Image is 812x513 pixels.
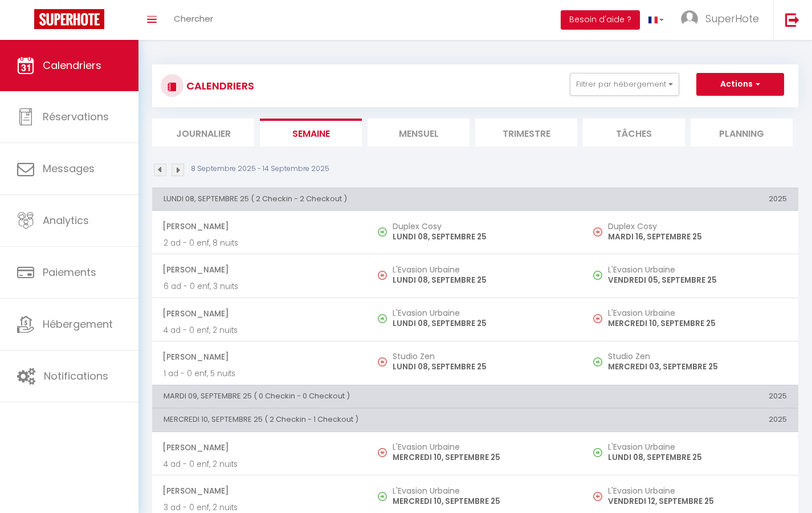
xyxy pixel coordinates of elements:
span: [PERSON_NAME] [162,259,356,280]
th: LUNDI 08, SEPTEMBRE 25 ( 2 Checkin - 2 Checkout ) [152,188,583,210]
span: [PERSON_NAME] [162,346,356,368]
h5: L'Evasion Urbaine [393,442,572,451]
h5: L'Evasion Urbaine [393,265,572,274]
h5: Studio Zen [608,352,787,361]
p: 4 ad - 0 enf, 2 nuits [164,458,356,470]
p: MERCREDI 10, SEPTEMBRE 25 [608,317,787,329]
span: [PERSON_NAME] [162,215,356,237]
h5: L'Evasion Urbaine [608,486,787,495]
h5: L'Evasion Urbaine [608,265,787,274]
img: Super Booking [34,9,104,29]
p: VENDREDI 05, SEPTEMBRE 25 [608,274,787,286]
li: Tâches [583,119,685,146]
img: NO IMAGE [378,357,387,367]
h5: Duplex Cosy [393,222,572,231]
h5: Studio Zen [393,352,572,361]
button: Actions [696,73,784,96]
p: LUNDI 08, SEPTEMBRE 25 [608,451,787,463]
h3: CALENDRIERS [183,73,254,99]
p: MERCREDI 03, SEPTEMBRE 25 [608,361,787,373]
h5: Duplex Cosy [608,222,787,231]
p: MERCREDI 10, SEPTEMBRE 25 [393,451,572,463]
span: SuperHote [705,11,759,26]
span: Notifications [44,369,108,383]
img: NO IMAGE [593,448,602,457]
h5: L'Evasion Urbaine [393,486,572,495]
span: [PERSON_NAME] [162,480,356,502]
h5: L'Evasion Urbaine [608,308,787,317]
p: 2 ad - 0 enf, 8 nuits [164,237,356,249]
li: Planning [691,119,793,146]
p: LUNDI 08, SEPTEMBRE 25 [393,231,572,243]
th: 2025 [583,188,798,210]
span: Hébergement [43,317,113,331]
button: Ouvrir le widget de chat LiveChat [9,5,43,39]
img: NO IMAGE [378,448,387,457]
th: MARDI 09, SEPTEMBRE 25 ( 0 Checkin - 0 Checkout ) [152,385,583,408]
img: logout [785,13,799,27]
span: Paiements [43,265,96,279]
th: 2025 [583,409,798,431]
li: Journalier [152,119,254,146]
span: [PERSON_NAME] [162,303,356,324]
p: VENDREDI 12, SEPTEMBRE 25 [608,495,787,507]
p: MERCREDI 10, SEPTEMBRE 25 [393,495,572,507]
span: Chercher [174,13,213,25]
th: 2025 [583,385,798,408]
h5: L'Evasion Urbaine [608,442,787,451]
span: Réservations [43,109,109,124]
span: [PERSON_NAME] [162,437,356,458]
span: Calendriers [43,58,101,72]
img: NO IMAGE [593,357,602,367]
li: Mensuel [368,119,470,146]
p: 6 ad - 0 enf, 3 nuits [164,280,356,292]
h5: L'Evasion Urbaine [393,308,572,317]
p: LUNDI 08, SEPTEMBRE 25 [393,317,572,329]
th: MERCREDI 10, SEPTEMBRE 25 ( 2 Checkin - 1 Checkout ) [152,409,583,431]
img: NO IMAGE [378,271,387,280]
p: LUNDI 08, SEPTEMBRE 25 [393,361,572,373]
img: NO IMAGE [593,271,602,280]
li: Trimestre [475,119,577,146]
img: NO IMAGE [593,227,602,237]
p: 1 ad - 0 enf, 5 nuits [164,368,356,380]
img: NO IMAGE [593,492,602,501]
p: MARDI 16, SEPTEMBRE 25 [608,231,787,243]
img: NO IMAGE [593,314,602,323]
p: 8 Septembre 2025 - 14 Septembre 2025 [191,164,329,174]
span: Messages [43,161,95,176]
button: Besoin d'aide ? [561,10,640,30]
button: Filtrer par hébergement [570,73,679,96]
p: LUNDI 08, SEPTEMBRE 25 [393,274,572,286]
li: Semaine [260,119,362,146]
img: ... [681,10,698,27]
span: Analytics [43,213,89,227]
p: 4 ad - 0 enf, 2 nuits [164,324,356,336]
